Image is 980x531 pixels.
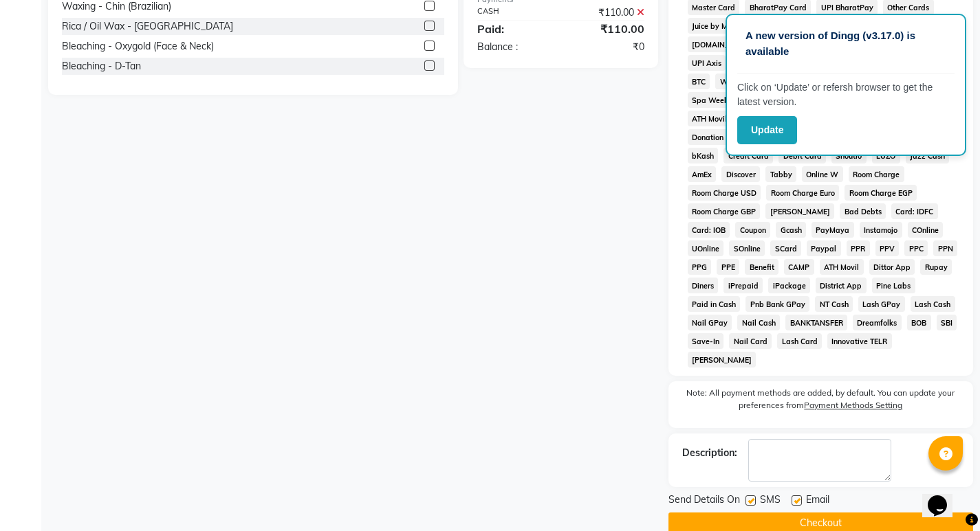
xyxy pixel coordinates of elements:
div: Paid: [467,21,560,37]
span: Gcash [776,222,806,238]
span: Save-In [688,333,724,349]
span: Pine Labs [872,278,915,293]
label: Payment Methods Setting [804,399,902,411]
span: Card: IOB [688,222,730,238]
span: Nail Card [729,333,772,349]
div: ₹110.00 [560,5,654,20]
span: Online W [802,166,843,182]
span: Email [806,493,829,510]
span: Benefit [745,259,778,275]
span: Pnb Bank GPay [745,296,809,312]
button: Update [737,116,797,144]
span: Send Details On [668,493,740,510]
span: Room Charge GBP [688,203,761,219]
span: Instamojo [860,222,902,238]
span: PPE [717,259,739,275]
span: bKash [688,148,719,163]
span: Wellnessta [715,74,763,89]
span: [DOMAIN_NAME] [688,36,757,52]
span: [PERSON_NAME] [688,352,756,368]
span: Discover [721,166,760,182]
span: PPN [933,240,957,256]
span: PayMaya [812,222,854,238]
span: Donation [688,129,728,145]
div: ₹110.00 [560,21,654,37]
span: ATH Movil [688,111,732,126]
span: Bad Debts [840,203,886,219]
span: PPC [904,240,928,256]
span: Lash Cash [911,296,955,312]
span: Coupon [735,222,770,238]
span: SCard [770,240,801,256]
span: Innovative TELR [827,333,892,349]
span: SBI [937,315,957,330]
span: Lash Card [777,333,822,349]
span: Tabby [765,166,796,182]
div: Rica / Oil Wax - [GEOGRAPHIC_DATA] [62,19,233,34]
span: BANKTANSFER [785,315,847,330]
span: Spa Week [688,92,733,108]
span: Dittor App [869,259,915,275]
span: Room Charge Euro [766,185,839,201]
span: iPrepaid [723,278,763,293]
span: District App [816,278,867,293]
span: Lash GPay [858,296,905,312]
div: Balance : [467,40,560,54]
span: Room Charge [849,166,904,182]
div: Bleaching - Oxygold (Face & Neck) [62,39,214,54]
span: Rupay [920,259,952,275]
span: ATH Movil [820,259,864,275]
span: CAMP [784,259,814,275]
span: iPackage [768,278,810,293]
span: PPV [875,240,900,256]
span: Dreamfolks [853,315,902,330]
span: PPG [688,259,712,275]
p: Click on ‘Update’ or refersh browser to get the latest version. [737,80,955,109]
span: NT Cash [815,296,853,312]
span: BOB [907,315,931,330]
div: Bleaching - D-Tan [62,59,141,74]
div: ₹0 [560,40,654,54]
span: Room Charge USD [688,185,761,201]
span: UOnline [688,240,724,256]
span: Credit Card [723,148,773,163]
span: COnline [908,222,944,238]
div: CASH [467,5,560,20]
span: PPR [847,240,870,256]
label: Note: All payment methods are added, by default. You can update your preferences from [682,387,959,417]
span: SMS [760,493,781,510]
span: AmEx [688,166,717,182]
span: Card: IDFC [891,203,938,219]
span: Juice by MCB [688,18,742,34]
span: Room Charge EGP [845,185,917,201]
span: Paypal [807,240,841,256]
span: SOnline [729,240,765,256]
span: Nail Cash [737,315,780,330]
span: Nail GPay [688,315,732,330]
span: [PERSON_NAME] [765,203,834,219]
span: BTC [688,74,710,89]
iframe: chat widget [922,476,966,517]
span: UPI Axis [688,55,726,71]
span: Paid in Cash [688,296,741,312]
p: A new version of Dingg (v3.17.0) is available [745,28,946,59]
div: Description: [682,446,737,460]
span: Diners [688,278,719,293]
